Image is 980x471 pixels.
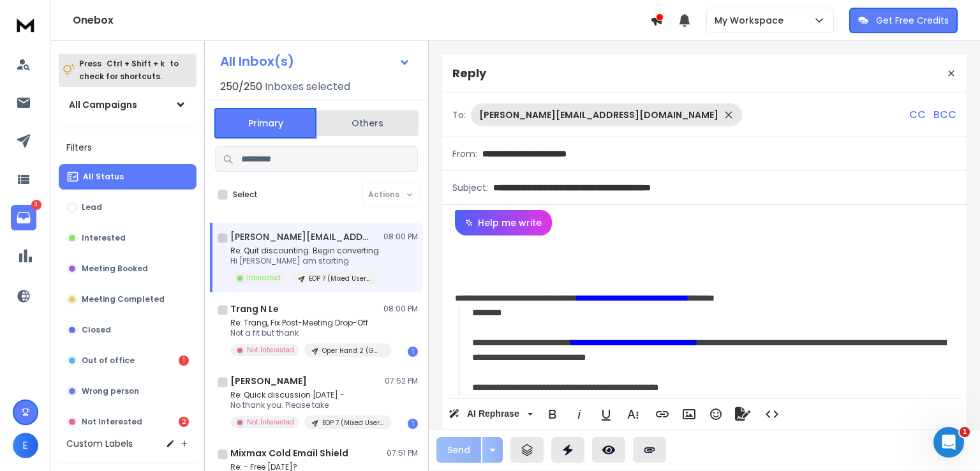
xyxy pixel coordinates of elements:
[383,232,418,242] p: 08:00 PM
[59,138,197,156] h3: Filters
[82,233,126,243] p: Interested
[230,246,379,256] p: Re: Quit discounting. Begin converting
[247,273,281,283] p: Interested
[876,14,949,27] p: Get Free Credits
[83,172,124,182] p: All Status
[704,401,728,427] button: Emoticons
[230,303,279,315] h1: Trang N Le
[760,401,784,427] button: Code View
[31,200,41,210] p: 3
[677,401,701,427] button: Insert Image (Ctrl+P)
[452,64,486,82] p: Reply
[230,256,379,266] p: Hi [PERSON_NAME] am starting
[540,401,565,427] button: Bold (Ctrl+B)
[650,401,674,427] button: Insert Link (Ctrl+K)
[73,13,650,28] h1: Onebox
[230,390,383,400] p: Re: Quick discussion [DATE] -
[82,264,148,274] p: Meeting Booked
[59,348,197,373] button: Out of office1
[322,418,383,428] p: EOP 7 (Mixed Users and Lists)
[59,409,197,435] button: Not Interested2
[933,427,964,458] iframe: Intercom live chat
[567,401,591,427] button: Italic (Ctrl+I)
[220,55,294,68] h1: All Inbox(s)
[59,378,197,404] button: Wrong person
[452,181,488,194] p: Subject:
[82,294,165,304] p: Meeting Completed
[316,109,419,137] button: Others
[715,14,789,27] p: My Workspace
[387,448,418,458] p: 07:51 PM
[69,98,137,111] h1: All Campaigns
[210,49,420,74] button: All Inbox(s)
[59,195,197,220] button: Lead
[230,318,383,328] p: Re: Trang, Fix Post-Meeting Drop-Off
[233,190,258,200] label: Select
[455,210,552,235] button: Help me write
[82,325,111,335] p: Closed
[849,8,958,33] button: Get Free Credits
[59,287,197,312] button: Meeting Completed
[59,92,197,117] button: All Campaigns
[59,164,197,190] button: All Status
[383,304,418,314] p: 08:00 PM
[82,386,139,396] p: Wrong person
[230,447,348,460] h1: Mixmax Cold Email Shield
[933,107,956,123] p: BCC
[309,274,370,283] p: EOP 7 (Mixed Users and Lists)
[11,205,36,230] a: 3
[464,408,522,419] span: AI Rephrase
[247,345,294,355] p: Not Interested
[408,419,418,429] div: 1
[452,147,477,160] p: From:
[13,433,38,458] button: E
[214,108,316,138] button: Primary
[408,347,418,357] div: 1
[446,401,535,427] button: AI Rephrase
[385,376,418,386] p: 07:52 PM
[909,107,926,123] p: CC
[230,400,383,410] p: No thank you. Please take
[594,401,618,427] button: Underline (Ctrl+U)
[59,256,197,281] button: Meeting Booked
[960,427,970,437] span: 1
[479,108,718,121] p: [PERSON_NAME][EMAIL_ADDRESS][DOMAIN_NAME]
[230,230,371,243] h1: [PERSON_NAME][EMAIL_ADDRESS][DOMAIN_NAME]
[265,79,350,94] h3: Inboxes selected
[79,57,179,83] p: Press to check for shortcuts.
[66,437,133,450] h3: Custom Labels
[731,401,755,427] button: Signature
[105,56,167,71] span: Ctrl + Shift + k
[452,108,466,121] p: To:
[13,13,38,36] img: logo
[82,202,102,213] p: Lead
[322,346,383,355] p: Oper Hand 2 (GW Mixed)
[220,79,262,94] span: 250 / 250
[230,375,307,387] h1: [PERSON_NAME]
[59,225,197,251] button: Interested
[82,355,135,366] p: Out of office
[179,417,189,427] div: 2
[230,328,383,338] p: Not a fit but thank
[59,317,197,343] button: Closed
[247,417,294,427] p: Not Interested
[621,401,645,427] button: More Text
[179,355,189,366] div: 1
[82,417,142,427] p: Not Interested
